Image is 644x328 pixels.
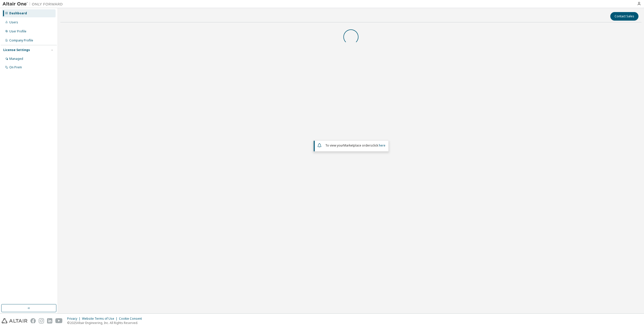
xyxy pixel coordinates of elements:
span: To view your click [325,143,385,148]
div: Cookie Consent [119,317,145,321]
img: altair_logo.svg [2,318,27,323]
div: Company Profile [9,38,33,42]
div: Users [9,20,18,24]
div: Privacy [67,317,82,321]
div: Dashboard [9,11,27,15]
p: © 2025 Altair Engineering, Inc. All Rights Reserved. [67,321,145,325]
img: facebook.svg [30,318,36,323]
img: youtube.svg [55,318,63,323]
div: License Settings [3,48,30,52]
div: On Prem [9,65,22,69]
img: instagram.svg [39,318,44,323]
div: Managed [9,57,23,61]
div: User Profile [9,29,26,33]
button: Contact Sales [610,12,638,21]
em: Marketplace orders [343,143,372,148]
img: Altair One [3,2,65,7]
div: Website Terms of Use [82,317,119,321]
img: linkedin.svg [47,318,52,323]
a: here [379,143,385,148]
